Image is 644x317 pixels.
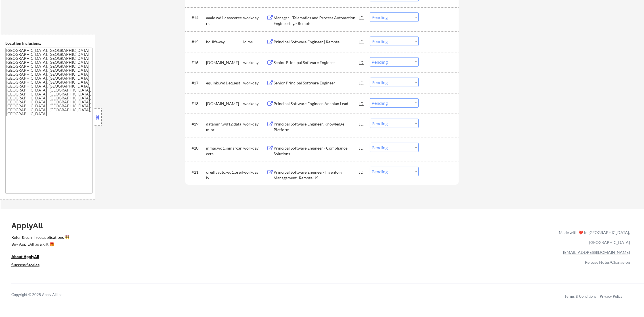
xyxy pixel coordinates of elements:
[359,143,364,153] div: JD
[11,221,50,230] div: ApplyAll
[192,169,202,175] div: #21
[206,80,243,86] div: equinix.wd1.equest
[11,292,77,298] div: Copyright © 2025 Apply All Inc
[359,98,364,108] div: JD
[206,145,243,156] div: inmar.wd1.inmarcareers
[585,260,630,265] a: Release Notes/Changelog
[206,121,243,132] div: dataminr.wd12.dataminr
[274,169,359,180] div: Principal Software Engineer- Inventory Management- Remote US
[274,60,359,65] div: Senior Principal Software Engineer
[11,241,68,248] a: Buy ApplyAll as a gift 🎁
[274,101,359,107] div: Principal Software Engineer, Anaplan Lead
[192,60,202,65] div: #16
[11,242,68,246] div: Buy ApplyAll as a gift 🎁
[192,80,202,86] div: #17
[243,121,267,127] div: workday
[359,37,364,47] div: JD
[11,254,39,259] u: About ApplyAll
[274,80,359,86] div: Senior Principal Software Engineer
[359,167,364,177] div: JD
[206,39,243,45] div: hq-lifeway
[243,39,267,45] div: icims
[243,101,267,107] div: workday
[192,101,202,107] div: #18
[192,145,202,151] div: #20
[11,262,39,267] u: Success Stories
[243,80,267,86] div: workday
[359,12,364,23] div: JD
[206,169,243,180] div: oreillyauto.wd1.oreilly
[565,294,596,299] a: Terms & Conditions
[359,57,364,67] div: JD
[206,60,243,65] div: [DOMAIN_NAME]
[192,39,202,45] div: #15
[192,121,202,127] div: #19
[206,101,243,107] div: [DOMAIN_NAME]
[563,250,630,255] a: [EMAIL_ADDRESS][DOMAIN_NAME]
[557,227,630,247] div: Made with ❤️ in [GEOGRAPHIC_DATA], [GEOGRAPHIC_DATA]
[5,41,93,46] div: Location Inclusions:
[206,15,243,26] div: aaaie.wd1.csaacareers
[243,15,267,21] div: workday
[359,119,364,129] div: JD
[274,145,359,156] div: Principal Software Engineer - Compliance Solutions
[11,235,440,241] a: Refer & earn free applications 👯‍♀️
[600,294,622,299] a: Privacy Policy
[11,262,47,269] a: Success Stories
[274,39,359,45] div: Principal Software Engineer | Remote
[243,169,267,175] div: workday
[243,145,267,151] div: workday
[11,254,47,261] a: About ApplyAll
[274,15,359,26] div: Manager - Telematics and Process Automation Engineering - Remote
[243,60,267,65] div: workday
[359,78,364,88] div: JD
[192,15,202,21] div: #14
[274,121,359,132] div: Principal Software Engineer, Knowledge Platform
